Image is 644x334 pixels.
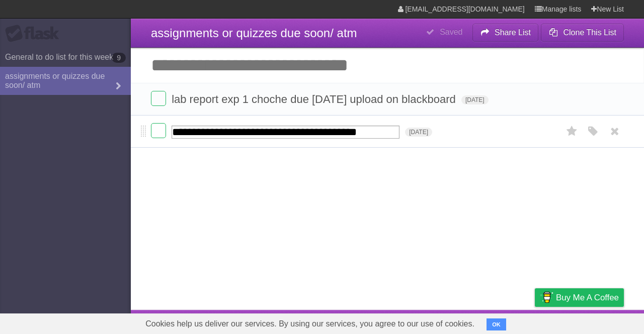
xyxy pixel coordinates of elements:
[434,312,475,331] a: Developers
[172,93,458,105] span: lab report exp 1 choche due [DATE] upload on blackboard
[560,312,624,331] a: Suggest a feature
[401,312,422,331] a: About
[535,288,624,307] a: Buy me a coffee
[151,26,357,40] span: assignments or quizzes due soon/ atm
[112,53,126,63] b: 9
[151,123,166,138] label: Done
[135,314,485,334] span: Cookies help us deliver our services. By using our services, you agree to our use of cookies.
[151,91,166,106] label: Done
[563,28,616,37] b: Clone This List
[556,289,619,306] span: Buy me a coffee
[540,289,553,306] img: Buy me a coffee
[562,123,582,140] label: Star task
[541,24,624,42] button: Clone This List
[405,128,432,137] span: [DATE]
[440,28,462,36] b: Saved
[472,24,539,42] button: Share List
[5,25,65,43] div: Flask
[522,312,548,331] a: Privacy
[487,318,506,330] button: OK
[488,312,510,331] a: Terms
[495,28,531,37] b: Share List
[461,95,489,104] span: [DATE]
